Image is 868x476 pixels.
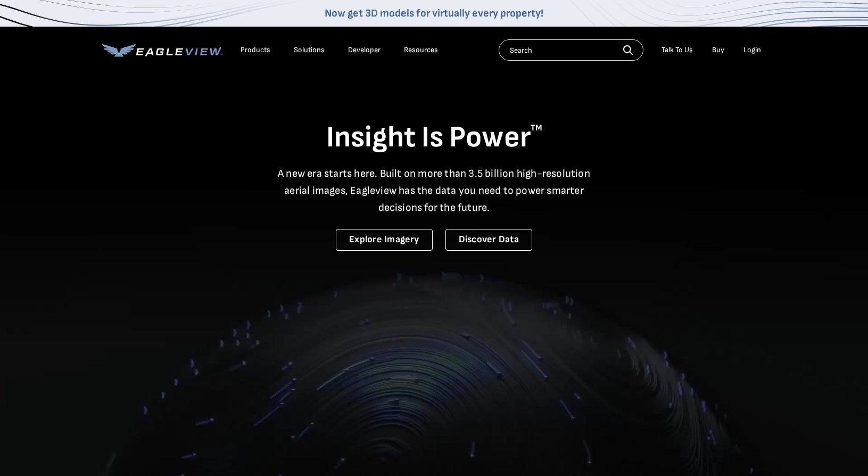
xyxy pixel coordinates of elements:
[102,119,766,157] h1: Insight Is Power
[445,229,532,251] a: Discover Data
[325,7,543,20] a: Now get 3D models for virtually every property!
[241,45,270,55] div: Products
[499,39,643,61] input: Search
[662,45,693,55] div: Talk To Us
[294,45,325,55] div: Solutions
[712,45,724,55] a: Buy
[531,123,542,133] sup: TM
[336,229,433,251] a: Explore Imagery
[743,45,761,55] div: Login
[348,45,381,55] a: Developer
[271,165,597,216] p: A new era starts here. Built on more than 3.5 billion high-resolution aerial images, Eagleview ha...
[404,45,438,55] div: Resources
